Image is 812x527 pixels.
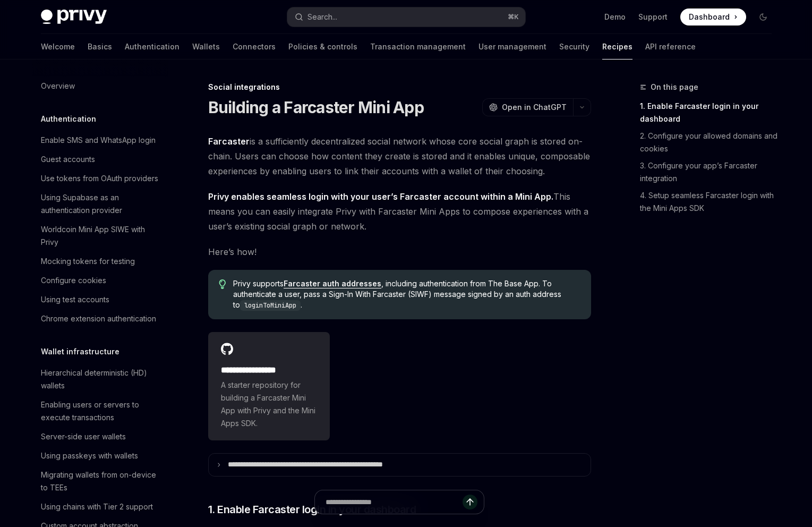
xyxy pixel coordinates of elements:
a: Authentication [125,34,180,59]
span: This means you can easily integrate Privy with Farcaster Mini Apps to compose experiences with a ... [208,189,591,234]
a: Policies & controls [288,34,357,59]
a: Enabling users or servers to execute transactions [32,395,168,427]
div: Using chains with Tier 2 support [41,500,153,513]
div: Enabling users or servers to execute transactions [41,398,162,424]
a: Recipes [602,34,632,59]
a: Using test accounts [32,290,168,309]
svg: Tip [219,279,226,289]
a: **** **** **** **A starter repository for building a Farcaster Mini App with Privy and the Mini A... [208,332,330,440]
div: Overview [41,80,75,92]
a: Using passkeys with wallets [32,446,168,465]
a: Wallets [192,34,220,59]
div: Worldcoin Mini App SIWE with Privy [41,223,162,249]
a: Enable SMS and WhatsApp login [32,131,168,150]
button: Send message [463,495,477,509]
div: Guest accounts [41,153,95,166]
a: Transaction management [370,34,466,59]
a: API reference [645,34,696,59]
span: On this page [651,81,698,93]
a: Using chains with Tier 2 support [32,497,168,516]
div: Using Supabase as an authentication provider [41,191,162,217]
div: Mocking tokens for testing [41,255,135,268]
a: User management [478,34,546,59]
a: 1. Enable Farcaster login in your dashboard [640,98,780,127]
a: Overview [32,76,168,96]
h5: Wallet infrastructure [41,345,119,358]
a: Configure cookies [32,271,168,290]
a: Migrating wallets from on-device to TEEs [32,465,168,497]
h1: Building a Farcaster Mini App [208,98,424,117]
a: 2. Configure your allowed domains and cookies [640,127,780,157]
div: Server-side user wallets [41,430,126,443]
a: Demo [604,12,626,22]
a: Security [559,34,589,59]
span: Open in ChatGPT [502,102,567,113]
div: Migrating wallets from on-device to TEEs [41,469,162,494]
a: Support [638,12,668,22]
div: Search... [307,11,337,23]
h5: Authentication [41,113,96,125]
a: Farcaster [208,136,250,147]
a: Welcome [41,34,75,59]
a: 3. Configure your app’s Farcaster integration [640,157,780,187]
div: Configure cookies [41,274,106,287]
a: 4. Setup seamless Farcaster login with the Mini Apps SDK [640,187,780,217]
span: Here’s how! [208,244,591,259]
div: Using passkeys with wallets [41,449,138,462]
img: dark logo [41,10,107,24]
span: ⌘ K [508,13,519,21]
span: Privy supports , including authentication from The Base App. To authenticate a user, pass a Sign-... [233,278,580,311]
button: Toggle dark mode [755,8,772,25]
div: Enable SMS and WhatsApp login [41,134,156,147]
button: Search...⌘K [287,7,525,27]
span: Dashboard [689,12,730,22]
code: loginToMiniApp [240,300,301,311]
a: Dashboard [680,8,746,25]
div: Use tokens from OAuth providers [41,172,158,185]
div: Social integrations [208,82,591,92]
a: Hierarchical deterministic (HD) wallets [32,363,168,395]
span: A starter repository for building a Farcaster Mini App with Privy and the Mini Apps SDK. [221,379,318,430]
div: Chrome extension authentication [41,312,156,325]
a: Guest accounts [32,150,168,169]
a: Basics [88,34,112,59]
div: Hierarchical deterministic (HD) wallets [41,367,162,392]
a: Farcaster auth addresses [284,279,381,288]
span: is a sufficiently decentralized social network whose core social graph is stored on-chain. Users ... [208,134,591,178]
button: Open in ChatGPT [482,98,573,116]
a: Connectors [233,34,276,59]
a: Use tokens from OAuth providers [32,169,168,188]
a: Chrome extension authentication [32,309,168,328]
strong: Privy enables seamless login with your user’s Farcaster account within a Mini App. [208,191,553,202]
a: Mocking tokens for testing [32,252,168,271]
a: Server-side user wallets [32,427,168,446]
a: Using Supabase as an authentication provider [32,188,168,220]
a: Worldcoin Mini App SIWE with Privy [32,220,168,252]
div: Using test accounts [41,293,109,306]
